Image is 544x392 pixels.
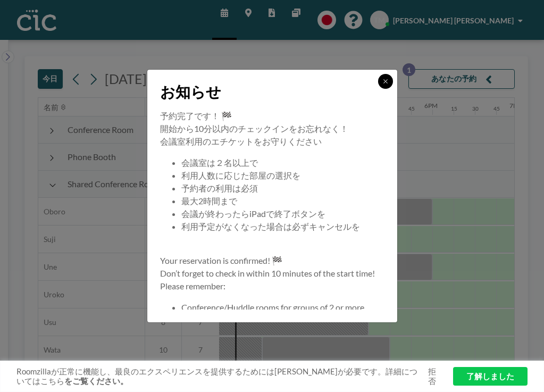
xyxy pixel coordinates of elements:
span: Roomzillaが正常に機能し、最良のエクスペリエンスを提供するためには[PERSON_NAME]が必要です。詳細についてはこちら [16,366,425,387]
a: 拒否 [425,366,440,387]
a: 了解しました [453,367,528,386]
span: 最大2時間まで [181,196,237,206]
span: お知らせ [160,82,221,101]
span: 会議が終わったらiPadで終了ボタンを [181,208,325,219]
a: をご覧ください。 [64,376,128,386]
span: 会議室は２名以上で [181,157,258,168]
span: Please remember: [160,281,225,291]
span: Don’t forget to check in within 10 minutes of the start time! [160,268,375,278]
span: 会議室利用のエチケットをお守りください [160,136,322,146]
span: Conference/Huddle rooms for groups of 2 or more [181,302,364,312]
span: Your reservation is confirmed! 🏁 [160,255,282,265]
span: 利用予定がなくなった場合は必ずキャンセルを [181,221,360,231]
span: 開始から10分以内のチェックインをお忘れなく！ [160,123,348,134]
span: 予約完了です！ 🏁 [160,111,232,121]
span: 利用人数に応じた部屋の選択を [181,170,300,180]
span: 予約者の利用は必須 [181,183,258,193]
